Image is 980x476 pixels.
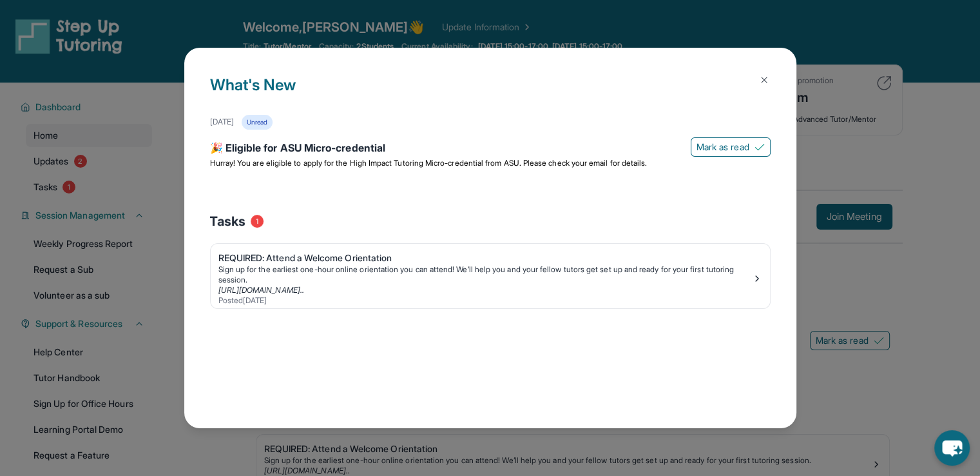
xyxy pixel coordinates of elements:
[218,264,752,285] div: Sign up for the earliest one-hour online orientation you can attend! We’ll help you and your fell...
[754,142,765,152] img: Mark as read
[697,141,749,154] span: Mark as read
[218,295,752,306] div: Posted [DATE]
[210,140,771,158] div: 🎉 Eligible for ASU Micro-credential
[759,75,769,85] img: Close Icon
[211,244,770,308] a: REQUIRED: Attend a Welcome OrientationSign up for the earliest one-hour online orientation you ca...
[210,74,771,115] h1: What's New
[210,158,648,168] span: Hurray! You are eligible to apply for the High Impact Tutoring Micro-credential from ASU. Please ...
[210,212,245,230] span: Tasks
[218,252,752,264] div: REQUIRED: Attend a Welcome Orientation
[251,215,264,228] span: 1
[210,117,234,127] div: [DATE]
[691,137,771,157] button: Mark as read
[218,285,304,295] a: [URL][DOMAIN_NAME]..
[242,115,273,130] div: Unread
[934,430,970,466] button: chat-button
